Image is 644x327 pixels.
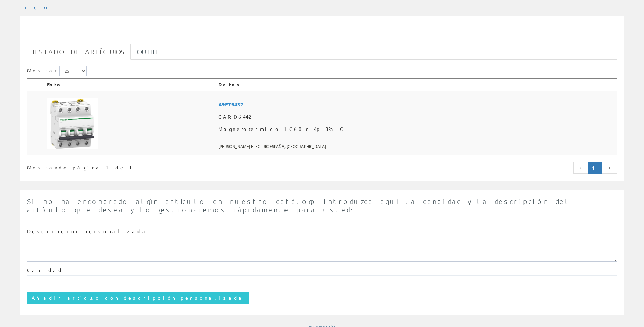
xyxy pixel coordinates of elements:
[59,66,87,76] select: Mostrar
[588,162,602,174] a: Página actual
[27,66,87,76] label: Mostrar
[218,141,614,152] span: [PERSON_NAME] ELECTRIC ESPAÑA, [GEOGRAPHIC_DATA]
[131,44,165,60] a: Outlet
[27,267,63,274] label: Cantidad
[44,78,216,91] th: Foto
[218,98,614,111] span: A9F79432
[573,162,588,174] a: Página anterior
[216,78,617,91] th: Datos
[27,228,148,235] label: Descripción personalizada
[218,111,614,123] span: GARD6442
[27,44,131,60] a: Listado de artículos
[20,4,49,10] a: Inicio
[27,197,571,214] span: Si no ha encontrado algún artículo en nuestro catálogo introduzca aquí la cantidad y la descripci...
[27,292,249,304] input: Añadir artículo con descripción personalizada
[27,27,617,40] h1: A9F79432
[47,98,98,149] img: Foto artículo Magnetotermico iC60n 4p 32a C (150x150)
[602,162,617,174] a: Página siguiente
[218,123,614,135] span: Magnetotermico iC60n 4p 32a C
[27,161,267,171] div: Mostrando página 1 de 1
